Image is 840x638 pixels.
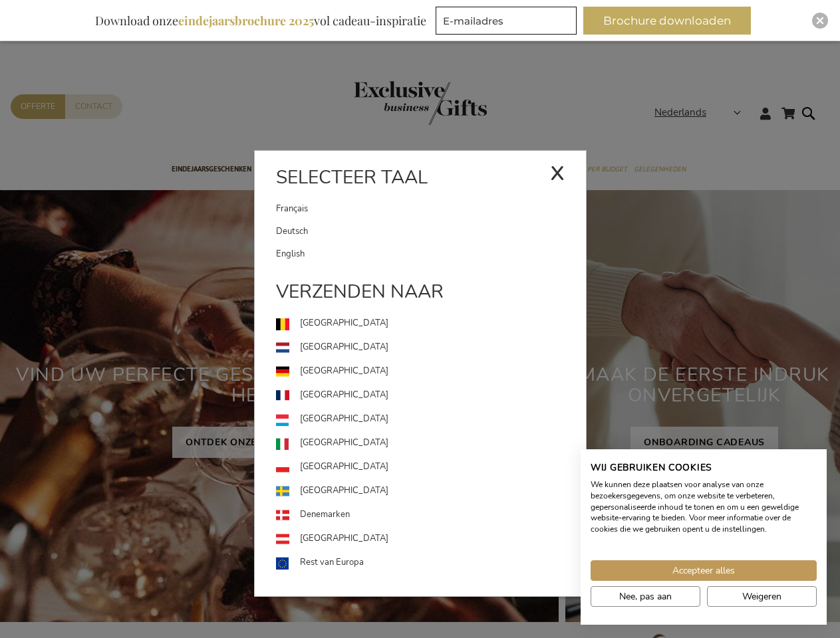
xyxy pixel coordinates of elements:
a: Denemarken [276,503,586,527]
a: Français [276,197,550,220]
a: [GEOGRAPHIC_DATA] [276,431,586,455]
a: [GEOGRAPHIC_DATA] [276,407,586,431]
a: [GEOGRAPHIC_DATA] [276,336,586,360]
span: Accepteer alles [672,564,735,578]
a: [GEOGRAPHIC_DATA] [276,527,586,551]
a: [GEOGRAPHIC_DATA] [276,479,586,503]
div: Verzenden naar [255,278,586,312]
input: E-mailadres [436,7,577,35]
div: Close [812,13,828,29]
button: Pas cookie voorkeuren aan [591,586,700,607]
form: marketing offers and promotions [436,7,581,39]
img: Close [816,17,824,25]
a: [GEOGRAPHIC_DATA] [276,383,586,407]
a: English [276,243,586,265]
a: [GEOGRAPHIC_DATA] [276,360,586,383]
button: Alle cookies weigeren [707,586,817,607]
div: Selecteer taal [255,164,586,197]
span: Weigeren [742,589,781,603]
a: Deutsch [276,220,586,243]
a: Rest van Europa [276,551,586,575]
div: x [550,152,565,191]
b: eindejaarsbrochure 2025 [178,13,314,29]
h2: Wij gebruiken cookies [591,462,817,474]
button: Brochure downloaden [583,7,751,35]
div: Download onze vol cadeau-inspiratie [89,7,432,35]
a: [GEOGRAPHIC_DATA] [276,312,586,336]
span: Nee, pas aan [619,589,672,603]
p: We kunnen deze plaatsen voor analyse van onze bezoekersgegevens, om onze website te verbeteren, g... [591,479,817,535]
a: [GEOGRAPHIC_DATA] [276,455,586,479]
button: Accepteer alle cookies [591,560,817,581]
